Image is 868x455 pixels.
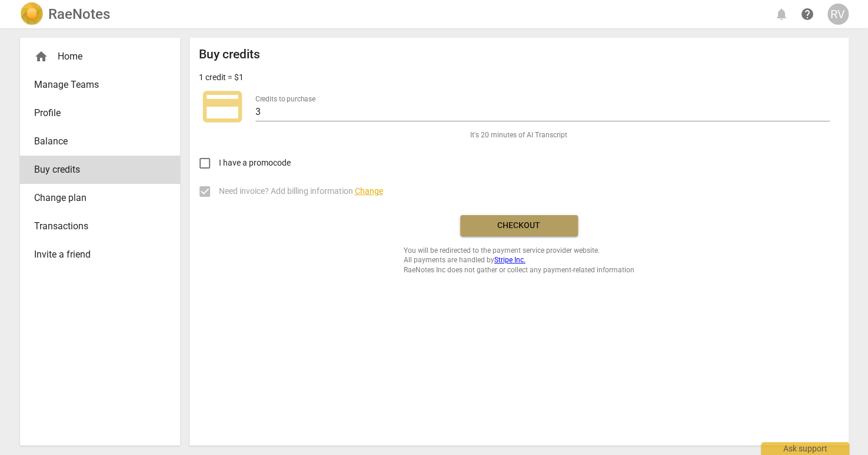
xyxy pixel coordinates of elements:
[219,185,383,197] span: Need invoice? Add billing information
[355,186,383,196] span: Change
[199,83,246,130] span: credit_card
[827,4,849,25] button: RV
[20,240,180,269] a: Invite a friend
[20,71,180,99] a: Manage Teams
[20,2,44,26] img: Logo
[761,442,849,455] div: Ask support
[800,7,814,21] span: help
[219,157,291,169] span: I have a promocode
[34,134,157,149] span: Balance
[20,127,180,156] a: Balance
[34,50,48,64] span: home
[34,163,157,177] span: Buy credits
[20,99,180,127] a: Profile
[20,156,180,184] a: Buy credits
[470,130,567,140] span: It's 20 minutes of AI Transcript
[797,4,818,25] a: Help
[20,212,180,240] a: Transactions
[34,78,157,92] span: Manage Teams
[34,248,157,262] span: Invite a friend
[34,191,157,205] span: Change plan
[404,246,634,275] span: You will be redirected to the payment service provider website. All payments are handled by RaeNo...
[460,215,578,236] button: Checkout
[20,184,180,212] a: Change plan
[20,42,180,71] div: Home
[34,219,157,233] span: Transactions
[255,95,315,103] label: Credits to purchase
[20,2,110,26] a: LogoRaeNotes
[470,220,568,232] span: Checkout
[34,106,157,120] span: Profile
[199,71,244,84] p: 1 credit = $1
[199,47,260,62] h2: Buy credits
[494,256,526,264] a: Stripe Inc.
[48,6,110,22] h2: RaeNotes
[34,50,157,64] div: Home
